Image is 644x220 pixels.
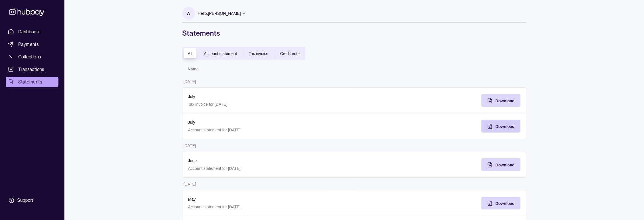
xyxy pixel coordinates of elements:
[495,124,515,129] span: Download
[249,51,268,56] span: Tax invoice
[186,10,190,17] p: W
[495,99,515,103] span: Download
[198,10,241,17] p: Hello, [PERSON_NAME]
[188,165,349,172] p: Account statement for [DATE]
[188,158,349,164] p: June
[188,196,349,202] p: May
[481,120,520,133] button: Download
[481,158,520,171] button: Download
[6,77,58,87] a: Statements
[495,163,515,167] span: Download
[188,119,349,125] p: July
[18,78,42,85] span: Statements
[188,101,349,107] p: Tax invoice for [DATE]
[18,41,39,48] span: Payments
[6,27,58,37] a: Dashboard
[182,47,305,60] div: documentTypes
[6,39,58,49] a: Payments
[204,51,237,56] span: Account statement
[18,66,44,73] span: Transactions
[6,194,58,206] a: Support
[18,53,41,60] span: Collections
[17,197,33,203] div: Support
[188,204,349,210] p: Account statement for [DATE]
[18,28,41,35] span: Dashboard
[184,143,196,148] p: [DATE]
[6,64,58,74] a: Transactions
[188,127,349,133] p: Account statement for [DATE]
[280,51,299,56] span: Credit note
[6,52,58,62] a: Collections
[481,197,520,209] button: Download
[188,93,349,100] p: July
[188,51,192,56] span: All
[188,67,199,71] p: Name
[481,94,520,107] button: Download
[495,201,515,206] span: Download
[184,79,196,84] p: [DATE]
[182,28,526,38] h1: Statements
[184,182,196,186] p: [DATE]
